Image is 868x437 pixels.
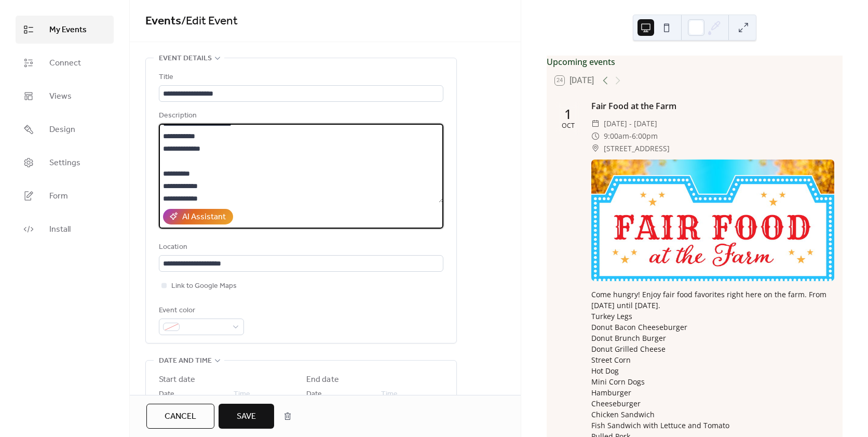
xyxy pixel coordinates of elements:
[49,124,75,136] span: Design
[219,404,274,429] button: Save
[159,52,212,65] span: Event details
[562,123,575,129] div: Oct
[237,410,256,423] span: Save
[49,157,80,169] span: Settings
[49,190,68,203] span: Form
[629,130,632,142] span: -
[591,100,834,112] div: Fair Food at the Farm
[591,142,600,155] div: ​
[163,209,233,224] button: AI Assistant
[182,211,226,223] div: AI Assistant
[234,388,250,401] span: Time
[49,57,81,70] span: Connect
[591,130,600,142] div: ​
[165,410,196,423] span: Cancel
[159,241,441,254] div: Location
[159,355,212,367] span: Date and time
[159,374,195,386] div: Start date
[564,108,572,121] div: 1
[16,82,114,110] a: Views
[159,388,174,401] span: Date
[604,142,670,155] span: [STREET_ADDRESS]
[159,110,441,122] div: Description
[159,304,242,317] div: Event color
[632,130,658,142] span: 6:00pm
[171,280,237,293] span: Link to Google Maps
[16,182,114,210] a: Form
[16,115,114,143] a: Design
[604,117,657,130] span: [DATE] - [DATE]
[306,388,322,401] span: Date
[16,16,114,44] a: My Events
[145,10,181,33] a: Events
[49,90,72,103] span: Views
[159,71,441,84] div: Title
[146,404,214,429] button: Cancel
[49,223,71,236] span: Install
[547,56,843,68] div: Upcoming events
[16,49,114,77] a: Connect
[591,117,600,130] div: ​
[381,388,398,401] span: Time
[306,374,339,386] div: End date
[181,10,238,33] span: / Edit Event
[16,149,114,177] a: Settings
[16,215,114,243] a: Install
[604,130,629,142] span: 9:00am
[49,24,87,36] span: My Events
